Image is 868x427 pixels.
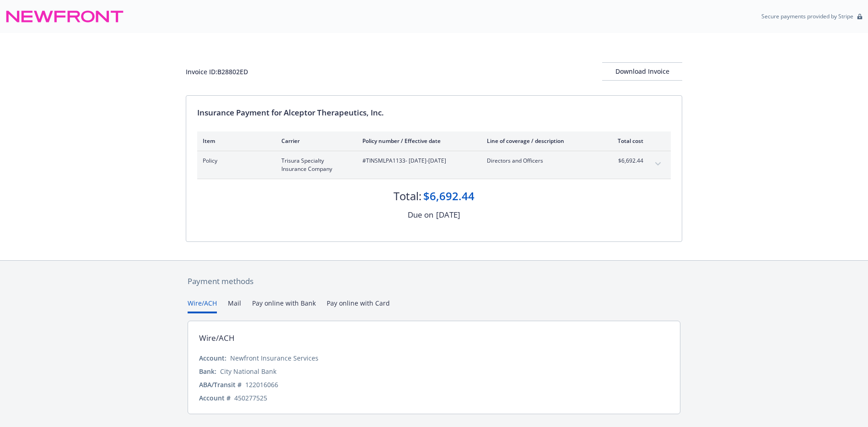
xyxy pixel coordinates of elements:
div: Download Invoice [602,63,682,80]
div: Policy number / Effective date [362,137,472,145]
button: expand content [651,157,665,171]
span: $6,692.44 [609,157,643,165]
button: Mail [228,298,241,313]
div: 122016066 [245,380,278,389]
div: Total: [394,188,421,204]
div: City National Bank [220,367,276,376]
span: Directors and Officers [487,157,594,165]
div: Item [203,137,267,145]
div: Payment methods [188,275,680,287]
div: Total cost [609,137,643,145]
div: Insurance Payment for Alceptor Therapeutics, Inc. [197,107,671,119]
span: #TINSMLPA1133 - [DATE]-[DATE] [362,157,472,165]
div: Bank: [199,367,216,376]
div: $6,692.44 [423,188,474,204]
button: Pay online with Bank [252,298,316,313]
button: Wire/ACH [188,298,217,313]
span: Trisura Specialty Insurance Company [281,157,348,173]
div: 450277525 [234,393,267,403]
div: Carrier [281,137,348,145]
div: Account # [199,393,231,403]
button: Download Invoice [602,62,682,81]
div: Line of coverage / description [487,137,594,145]
span: Policy [203,157,267,165]
div: [DATE] [436,209,460,221]
p: Secure payments provided by Stripe [761,12,853,20]
div: PolicyTrisura Specialty Insurance Company#TINSMLPA1133- [DATE]-[DATE]Directors and Officers$6,692... [197,151,671,179]
div: Newfront Insurance Services [230,353,318,363]
button: Pay online with Card [327,298,390,313]
div: Due on [408,209,433,221]
div: Wire/ACH [199,332,235,344]
div: ABA/Transit # [199,380,242,389]
div: Account: [199,353,226,363]
div: Invoice ID: B28802ED [186,67,248,77]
